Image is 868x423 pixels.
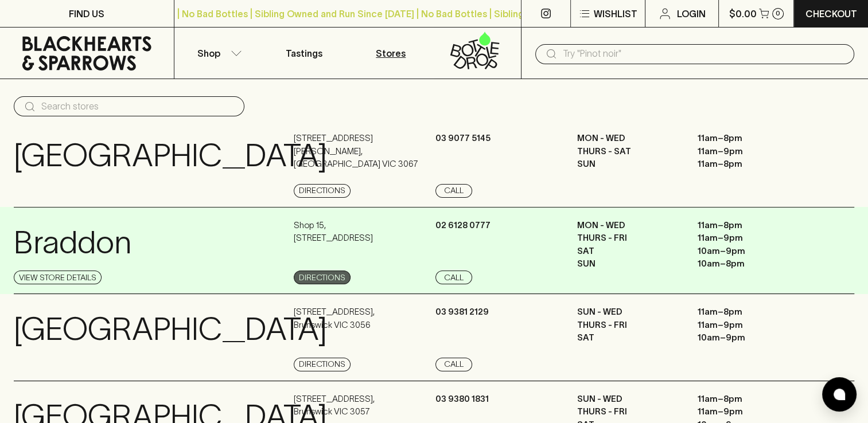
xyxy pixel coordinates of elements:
[197,46,220,60] p: Shop
[348,28,434,79] a: Stores
[577,219,680,232] p: MON - WED
[577,331,680,344] p: SAT
[577,132,680,145] p: MON - WED
[698,319,801,332] p: 11am – 9pm
[577,158,680,171] p: SUN
[294,184,351,198] a: Directions
[698,393,801,406] p: 11am – 8pm
[577,305,680,319] p: SUN - WED
[698,405,801,418] p: 11am – 9pm
[435,219,491,232] p: 02 6128 0777
[577,319,680,332] p: THURS - FRI
[69,7,104,21] p: FIND US
[698,257,801,271] p: 10am – 8pm
[577,405,680,418] p: THURS - FRI
[261,28,348,79] a: Tastings
[435,393,489,406] p: 03 9380 1831
[805,7,857,21] p: Checkout
[729,7,757,21] p: $0.00
[577,145,680,158] p: THURS - SAT
[435,184,472,198] a: Call
[294,305,375,331] p: [STREET_ADDRESS] , Brunswick VIC 3056
[174,28,261,79] button: Shop
[577,245,680,258] p: SAT
[14,132,327,179] p: [GEOGRAPHIC_DATA]
[698,305,801,319] p: 11am – 8pm
[698,232,801,245] p: 11am – 9pm
[294,219,373,245] p: Shop 15 , [STREET_ADDRESS]
[14,271,102,284] a: View Store Details
[698,245,801,258] p: 10am – 9pm
[776,10,780,17] p: 0
[294,132,433,171] p: [STREET_ADDRESS][PERSON_NAME] , [GEOGRAPHIC_DATA] VIC 3067
[577,232,680,245] p: THURS - FRI
[698,331,801,344] p: 10am – 9pm
[563,45,845,63] input: Try "Pinot noir"
[698,219,801,232] p: 11am – 8pm
[834,389,845,400] img: bubble-icon
[41,97,235,116] input: Search stores
[698,145,801,158] p: 11am – 9pm
[294,271,351,284] a: Directions
[698,132,801,145] p: 11am – 8pm
[594,7,637,21] p: Wishlist
[435,132,491,145] p: 03 9077 5145
[376,46,406,60] p: Stores
[14,219,131,267] p: Braddon
[14,305,327,353] p: [GEOGRAPHIC_DATA]
[435,305,489,319] p: 03 9381 2129
[676,7,705,21] p: Login
[435,358,472,371] a: Call
[294,358,351,371] a: Directions
[698,158,801,171] p: 11am – 8pm
[435,271,472,284] a: Call
[577,257,680,271] p: SUN
[286,46,322,60] p: Tastings
[294,393,375,418] p: [STREET_ADDRESS] , Brunswick VIC 3057
[577,393,680,406] p: SUN - WED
